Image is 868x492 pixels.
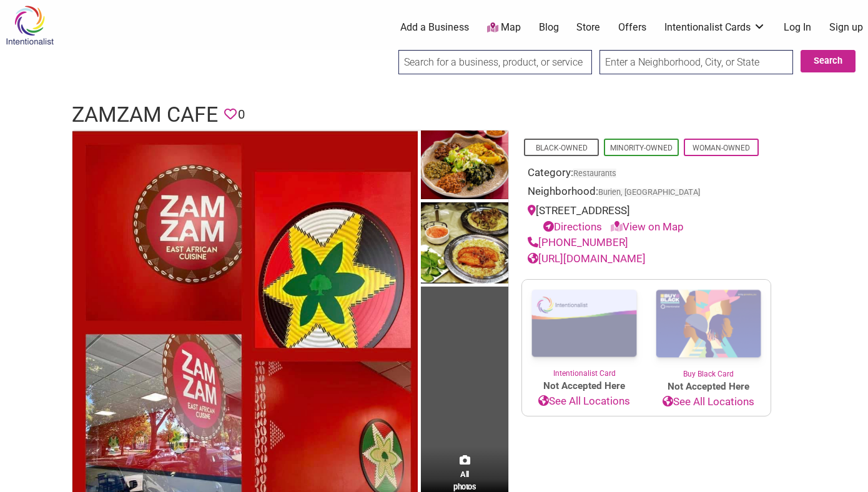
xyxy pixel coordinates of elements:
[398,50,592,74] input: Search for a business, product, or service
[528,203,765,235] div: [STREET_ADDRESS]
[611,220,684,233] a: View on Map
[664,21,766,34] a: Intentionalist Cards
[829,21,863,34] a: Sign up
[646,394,771,410] a: See All Locations
[784,21,811,34] a: Log In
[72,100,218,130] h1: Zamzam Cafe
[528,184,765,203] div: Neighborhood:
[522,280,646,379] a: Intentionalist Card
[610,144,673,152] a: Minority-Owned
[421,130,508,203] img: Zamzam Cafe
[528,252,646,265] a: [URL][DOMAIN_NAME]
[522,280,646,368] img: Intentionalist Card
[421,202,508,287] img: Zamzam Cafe
[573,169,616,178] a: Restaurants
[400,21,469,34] a: Add a Business
[539,21,559,34] a: Blog
[646,280,771,380] a: Buy Black Card
[618,21,646,34] a: Offers
[238,105,245,124] span: 0
[528,165,765,184] div: Category:
[646,380,771,394] span: Not Accepted Here
[528,236,628,248] a: [PHONE_NUMBER]
[646,280,771,368] img: Buy Black Card
[522,379,646,393] span: Not Accepted Here
[543,220,602,233] a: Directions
[487,21,521,35] a: Map
[693,144,750,152] a: Woman-Owned
[599,50,793,74] input: Enter a Neighborhood, City, or State
[801,50,856,72] button: Search
[536,144,588,152] a: Black-Owned
[522,393,646,410] a: See All Locations
[576,21,600,34] a: Store
[598,189,700,197] span: Burien, [GEOGRAPHIC_DATA]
